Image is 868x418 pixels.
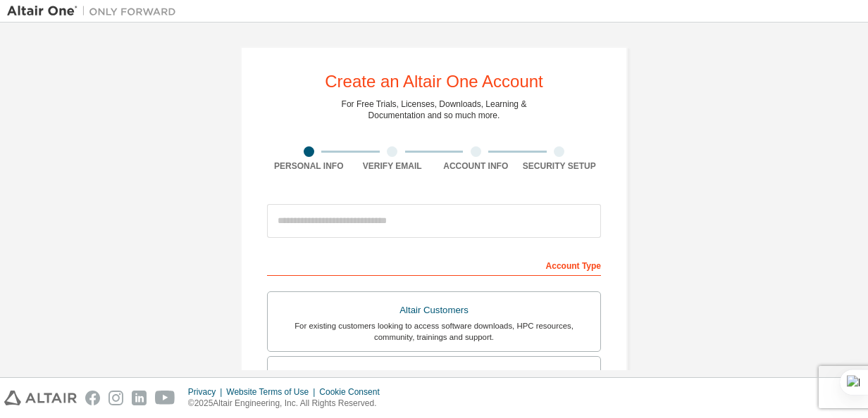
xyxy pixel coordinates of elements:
[155,391,175,405] img: youtube.svg
[319,386,387,398] div: Cookie Consent
[434,160,518,172] div: Account Info
[4,391,77,405] img: altair_logo.svg
[267,160,351,172] div: Personal Info
[276,365,592,385] div: Students
[188,386,226,398] div: Privacy
[188,398,388,410] p: © 2025 Altair Engineering, Inc. All Rights Reserved.
[226,386,319,398] div: Website Terms of Use
[518,160,602,172] div: Security Setup
[276,300,592,320] div: Altair Customers
[351,160,435,172] div: Verify Email
[108,391,123,405] img: instagram.svg
[342,99,527,121] div: For Free Trials, Licenses, Downloads, Learning & Documentation and so much more.
[276,320,592,343] div: For existing customers looking to access software downloads, HPC resources, community, trainings ...
[267,253,601,276] div: Account Type
[85,391,100,405] img: facebook.svg
[325,73,543,90] div: Create an Altair One Account
[132,391,147,405] img: linkedin.svg
[7,4,183,18] img: Altair One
